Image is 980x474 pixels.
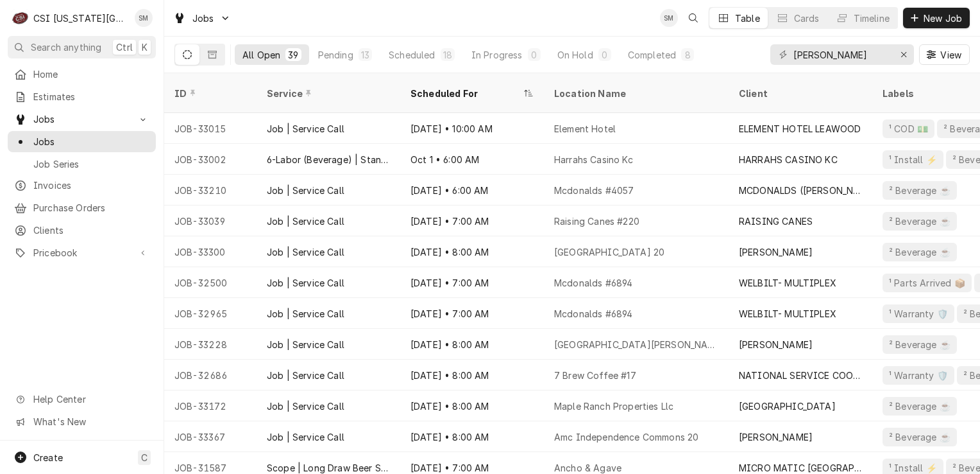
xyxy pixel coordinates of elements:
[267,87,387,100] div: Service
[400,329,544,360] div: [DATE] • 8:00 AM
[8,242,156,263] a: Go to Pricebook
[164,360,257,391] div: JOB-32686
[116,40,133,54] span: Ctrl
[554,338,718,351] div: [GEOGRAPHIC_DATA][PERSON_NAME]
[267,338,344,351] div: Job | Service Call
[400,391,544,421] div: [DATE] • 8:00 AM
[288,48,298,62] div: 39
[888,153,938,166] div: ¹ Install ⚡️
[164,391,257,421] div: JOB-33172
[554,153,633,166] div: Harrahs Casino Kc
[33,452,63,463] span: Create
[893,44,914,65] button: Erase input
[739,184,862,197] div: MCDONALDS ([PERSON_NAME] & ASSOCIATES INC)
[164,421,257,452] div: JOB-33367
[530,48,538,62] div: 0
[12,9,30,27] div: CSI Kansas City's Avatar
[888,430,952,444] div: ² Beverage ☕️
[33,12,128,25] div: CSI [US_STATE][GEOGRAPHIC_DATA]
[33,415,148,428] span: What's New
[400,236,544,267] div: [DATE] • 8:00 AM
[8,154,156,175] a: Job Series
[739,369,862,382] div: NATIONAL SERVICE COOPERATIVE
[8,175,156,196] a: Invoices
[739,307,836,320] div: WELBILT- MULTIPLEX
[135,9,153,27] div: SM
[888,399,952,413] div: ² Beverage ☕️
[888,245,952,259] div: ² Beverage ☕️
[739,87,859,100] div: Client
[142,40,148,54] span: K
[33,224,149,237] span: Clients
[888,369,949,382] div: ¹ Warranty 🛡️
[164,298,257,329] div: JOB-32965
[361,48,369,62] div: 13
[739,153,838,166] div: HARRAHS CASINO KC
[400,206,544,236] div: [DATE] • 7:00 AM
[164,329,257,360] div: JOB-33228
[739,215,813,228] div: RAISING CANES
[389,48,435,62] div: Scheduled
[267,184,344,197] div: Job | Service Call
[888,338,952,351] div: ² Beverage ☕️
[739,399,836,413] div: [GEOGRAPHIC_DATA]
[471,48,523,62] div: In Progress
[242,48,280,62] div: All Open
[8,64,156,85] a: Home
[8,411,156,432] a: Go to What's New
[684,48,691,62] div: 8
[267,430,344,444] div: Job | Service Call
[888,215,952,228] div: ² Beverage ☕️
[554,245,664,259] div: [GEOGRAPHIC_DATA] 20
[601,48,609,62] div: 0
[8,389,156,410] a: Go to Help Center
[739,430,813,444] div: [PERSON_NAME]
[33,67,149,81] span: Home
[267,307,344,320] div: Job | Service Call
[8,197,156,218] a: Purchase Orders
[400,175,544,206] div: [DATE] • 6:00 AM
[31,40,101,54] span: Search anything
[739,276,836,290] div: WELBILT- MULTIPLEX
[794,12,820,25] div: Cards
[888,276,967,290] div: ¹ Parts Arrived 📦
[554,122,616,136] div: Element Hotel
[164,206,257,236] div: JOB-33039
[141,451,148,464] span: C
[174,87,244,100] div: ID
[888,307,949,320] div: ¹ Warranty 🛡️
[554,307,632,320] div: Mcdonalds #6894
[192,12,214,25] span: Jobs
[8,36,156,58] button: Search anythingCtrlK
[12,9,30,27] div: C
[903,8,970,28] button: New Job
[410,87,521,100] div: Scheduled For
[33,179,149,192] span: Invoices
[164,175,257,206] div: JOB-33210
[33,246,130,259] span: Pricebook
[888,184,952,197] div: ² Beverage ☕️
[164,267,257,298] div: JOB-32500
[164,144,257,175] div: JOB-33002
[400,144,544,175] div: Oct 1 • 6:00 AM
[8,86,156,107] a: Estimates
[554,87,716,100] div: Location Name
[318,48,353,62] div: Pending
[8,220,156,241] a: Clients
[267,369,344,382] div: Job | Service Call
[8,131,156,152] a: Jobs
[735,12,760,25] div: Table
[554,430,698,444] div: Amc Independence Commons 20
[33,135,149,148] span: Jobs
[888,122,929,136] div: ¹ COD 💵
[164,113,257,144] div: JOB-33015
[267,276,344,290] div: Job | Service Call
[739,122,861,136] div: ELEMENT HOTEL LEAWOOD
[33,392,148,406] span: Help Center
[554,399,673,413] div: Maple Ranch Properties Llc
[554,184,634,197] div: Mcdonalds #4057
[400,267,544,298] div: [DATE] • 7:00 AM
[660,9,678,27] div: Sean Mckelvey's Avatar
[267,215,344,228] div: Job | Service Call
[400,113,544,144] div: [DATE] • 10:00 AM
